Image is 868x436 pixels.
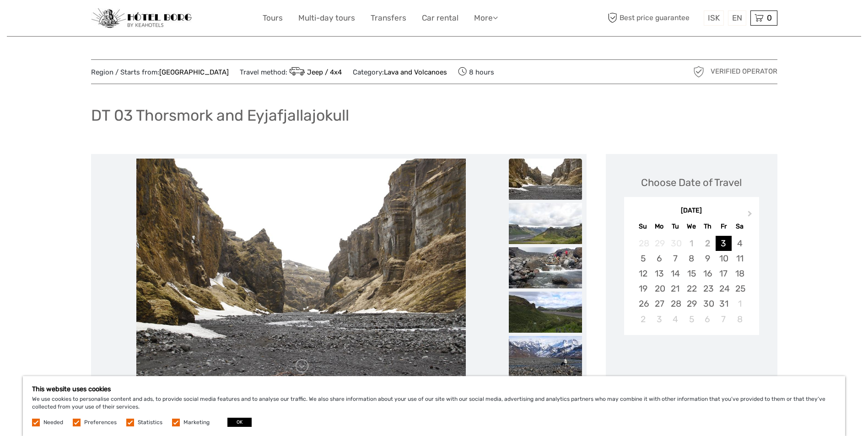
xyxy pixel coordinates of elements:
[667,236,683,251] div: Not available Tuesday, September 30th, 2025
[711,67,777,76] span: Verified Operator
[298,11,355,25] a: Multi-day tours
[635,251,651,266] div: Choose Sunday, October 5th, 2025
[138,419,162,426] label: Statistics
[732,312,748,327] div: Choose Saturday, November 8th, 2025
[91,68,229,77] span: Region / Starts from:
[732,266,748,281] div: Choose Saturday, October 18th, 2025
[683,281,699,296] div: Choose Wednesday, October 22nd, 2025
[635,266,651,281] div: Choose Sunday, October 12th, 2025
[91,8,192,28] img: 97-048fac7b-21eb-4351-ac26-83e096b89eb3_logo_small.jpg
[651,296,667,311] div: Choose Monday, October 27th, 2025
[635,281,651,296] div: Choose Sunday, October 19th, 2025
[635,296,651,311] div: Choose Sunday, October 26th, 2025
[700,281,716,296] div: Choose Thursday, October 23rd, 2025
[683,236,699,251] div: Not available Wednesday, October 1st, 2025
[700,220,716,233] div: Th
[667,220,683,233] div: Tu
[689,359,695,365] div: Loading...
[635,312,651,327] div: Choose Sunday, November 2nd, 2025
[641,175,742,190] div: Choose Date of Travel
[509,247,582,288] img: f547b7928ab44139bbc6edb7cac72ec1_slider_thumbnail.jpg
[287,68,342,76] a: Jeep / 4x4
[691,64,706,79] img: verified_operator_grey_128.png
[13,16,103,23] p: We're away right now. Please check back later!
[667,266,683,281] div: Choose Tuesday, October 14th, 2025
[635,236,651,251] div: Not available Sunday, September 28th, 2025
[627,236,756,327] div: month 2025-10
[667,296,683,311] div: Choose Tuesday, October 28th, 2025
[732,220,748,233] div: Sa
[651,266,667,281] div: Choose Monday, October 13th, 2025
[509,336,582,377] img: 0d617fd09f184f63b9ab27a5032ee5e9_slider_thumbnail.jpg
[744,208,758,223] button: Next Month
[716,296,732,311] div: Choose Friday, October 31st, 2025
[635,220,651,233] div: Su
[371,11,406,25] a: Transfers
[732,251,748,266] div: Choose Saturday, October 11th, 2025
[716,312,732,327] div: Choose Friday, November 7th, 2025
[240,65,342,78] span: Travel method:
[732,281,748,296] div: Choose Saturday, October 25th, 2025
[263,11,283,25] a: Tours
[716,236,732,251] div: Choose Friday, October 3rd, 2025
[23,376,845,436] div: We use cookies to personalise content and ads, to provide social media features and to analyse ou...
[651,236,667,251] div: Not available Monday, September 29th, 2025
[227,418,252,427] button: OK
[651,220,667,233] div: Mo
[474,11,498,25] a: More
[700,266,716,281] div: Choose Thursday, October 16th, 2025
[708,13,720,22] span: ISK
[683,251,699,266] div: Choose Wednesday, October 8th, 2025
[136,159,466,378] img: bc68a0b1728a4ebb988ca94ce6980061_main_slider.jpg
[683,296,699,311] div: Choose Wednesday, October 29th, 2025
[716,220,732,233] div: Fr
[91,106,349,125] h1: DT 03 Thorsmork and Eyjafjallajokull
[43,419,63,426] label: Needed
[728,11,746,26] div: EN
[667,312,683,327] div: Choose Tuesday, November 4th, 2025
[716,266,732,281] div: Choose Friday, October 17th, 2025
[32,385,836,393] h5: This website uses cookies
[700,312,716,327] div: Choose Thursday, November 6th, 2025
[766,13,773,22] span: 0
[159,68,229,76] a: [GEOGRAPHIC_DATA]
[509,292,582,333] img: f002cdb791454abb84bea941b2b20d2e_slider_thumbnail.jpg
[651,312,667,327] div: Choose Monday, November 3rd, 2025
[700,296,716,311] div: Choose Thursday, October 30th, 2025
[105,14,116,25] button: Open LiveChat chat widget
[716,281,732,296] div: Choose Friday, October 24th, 2025
[683,312,699,327] div: Choose Wednesday, November 5th, 2025
[700,251,716,266] div: Choose Thursday, October 9th, 2025
[700,236,716,251] div: Not available Thursday, October 2nd, 2025
[84,419,117,426] label: Preferences
[183,419,210,426] label: Marketing
[624,206,759,216] div: [DATE]
[509,159,582,200] img: bc68a0b1728a4ebb988ca94ce6980061_slider_thumbnail.jpg
[606,11,701,26] span: Best price guarantee
[683,266,699,281] div: Choose Wednesday, October 15th, 2025
[509,203,582,244] img: daa3ef9c15754a0cac4db227489be418_slider_thumbnail.jpeg
[667,251,683,266] div: Choose Tuesday, October 7th, 2025
[384,68,447,76] a: Lava and Volcanoes
[732,296,748,311] div: Choose Saturday, November 1st, 2025
[651,281,667,296] div: Choose Monday, October 20th, 2025
[667,281,683,296] div: Choose Tuesday, October 21st, 2025
[716,251,732,266] div: Choose Friday, October 10th, 2025
[651,251,667,266] div: Choose Monday, October 6th, 2025
[683,220,699,233] div: We
[353,68,447,77] span: Category:
[458,65,494,78] span: 8 hours
[732,236,748,251] div: Choose Saturday, October 4th, 2025
[422,11,458,25] a: Car rental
